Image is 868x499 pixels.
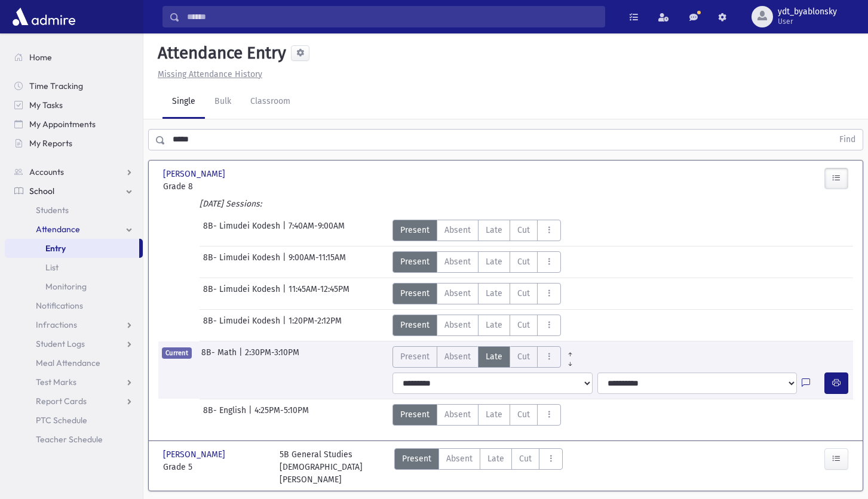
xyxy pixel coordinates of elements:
[29,81,83,91] span: Time Tracking
[36,300,83,311] span: Notifications
[163,180,268,193] span: Grade 8
[45,262,59,273] span: List
[254,404,309,426] span: 4:25PM-5:10PM
[444,350,471,363] span: Absent
[778,7,837,17] span: ydt_byablonsky
[203,283,283,304] span: 8B- Limudei Kodesh
[446,452,473,465] span: Absent
[29,138,72,149] span: My Reports
[205,85,241,119] a: Bulk
[162,347,192,359] span: Current
[444,408,471,421] span: Absent
[517,224,530,236] span: Cut
[5,277,143,296] a: Monitoring
[29,186,54,196] span: School
[400,408,430,421] span: Present
[158,69,262,79] u: Missing Attendance History
[289,283,349,304] span: 11:45AM-12:45PM
[392,346,579,368] div: AttTypes
[36,358,100,368] span: Meal Attendance
[249,404,254,426] span: |
[486,350,502,363] span: Late
[486,408,502,421] span: Late
[778,17,837,26] span: User
[5,334,143,353] a: Student Logs
[36,377,76,387] span: Test Marks
[203,315,283,336] span: 8B- Limudei Kodesh
[394,448,563,486] div: AttTypes
[392,220,561,241] div: AttTypes
[5,392,143,411] a: Report Cards
[203,220,283,241] span: 8B- Limudei Kodesh
[45,243,66,254] span: Entry
[5,48,143,67] a: Home
[289,251,346,273] span: 9:00AM-11:15AM
[289,315,342,336] span: 1:20PM-2:12PM
[517,319,530,331] span: Cut
[400,287,430,300] span: Present
[163,448,228,461] span: [PERSON_NAME]
[283,251,289,273] span: |
[486,224,502,236] span: Late
[29,119,96,130] span: My Appointments
[245,346,299,368] span: 2:30PM-3:10PM
[241,85,300,119] a: Classroom
[283,220,289,241] span: |
[400,350,430,363] span: Present
[444,255,471,268] span: Absent
[5,162,143,181] a: Accounts
[5,76,143,96] a: Time Tracking
[5,258,143,277] a: List
[36,434,103,445] span: Teacher Schedule
[5,181,143,201] a: School
[280,448,384,486] div: 5B General Studies [DEMOGRAPHIC_DATA] [PERSON_NAME]
[5,353,143,372] a: Meal Attendance
[487,452,504,465] span: Late
[36,396,87,406] span: Report Cards
[163,168,228,180] span: [PERSON_NAME]
[486,319,502,331] span: Late
[444,287,471,300] span: Absent
[201,346,239,368] span: 8B- Math
[400,255,430,268] span: Present
[5,411,143,430] a: PTC Schedule
[283,315,289,336] span: |
[400,319,430,331] span: Present
[486,255,502,268] span: Late
[5,96,143,115] a: My Tasks
[153,43,286,63] h5: Attendance Entry
[163,461,268,473] span: Grade 5
[36,338,85,349] span: Student Logs
[5,372,143,392] a: Test Marks
[203,251,283,273] span: 8B- Limudei Kodesh
[517,287,530,300] span: Cut
[180,6,605,27] input: Search
[29,100,63,110] span: My Tasks
[5,430,143,449] a: Teacher Schedule
[444,224,471,236] span: Absent
[517,408,530,421] span: Cut
[239,346,245,368] span: |
[5,315,143,334] a: Infractions
[5,134,143,153] a: My Reports
[486,287,502,300] span: Late
[5,296,143,315] a: Notifications
[153,69,262,79] a: Missing Attendance History
[5,239,139,258] a: Entry
[283,283,289,304] span: |
[392,404,561,426] div: AttTypes
[162,85,205,119] a: Single
[402,452,431,465] span: Present
[392,283,561,304] div: AttTypes
[832,130,863,150] button: Find
[392,315,561,336] div: AttTypes
[5,115,143,134] a: My Appointments
[10,5,78,29] img: AdmirePro
[29,52,52,63] span: Home
[36,224,80,235] span: Attendance
[36,415,87,426] span: PTC Schedule
[36,319,77,330] span: Infractions
[444,319,471,331] span: Absent
[29,167,64,177] span: Accounts
[519,452,532,465] span: Cut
